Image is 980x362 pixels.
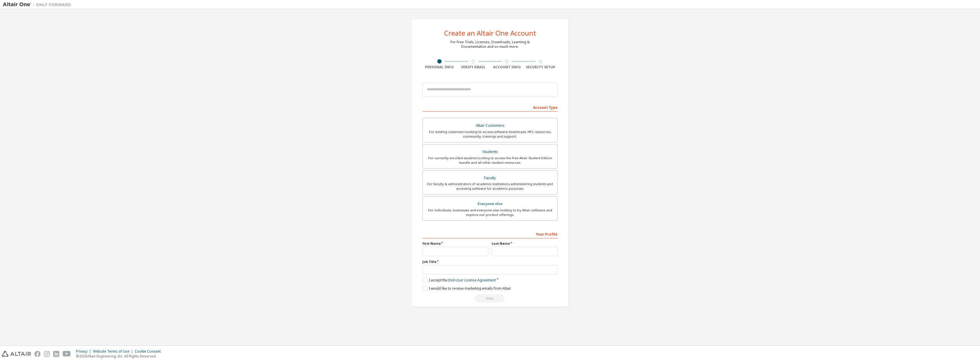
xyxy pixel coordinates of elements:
[63,351,71,357] img: youtube.svg
[426,122,554,130] div: Altair Customers
[135,349,164,354] div: Cookie Consent
[448,278,496,283] a: End-User License Agreement
[426,148,554,156] div: Students
[422,103,558,112] div: Account Type
[456,65,490,69] div: Verify Email
[76,349,93,354] div: Privacy
[422,278,496,283] label: I accept the
[426,130,554,139] div: For existing customers looking to access software downloads, HPC resources, community, trainings ...
[76,354,164,359] p: © 2025 Altair Engineering, Inc. All Rights Reserved.
[450,40,530,49] div: For Free Trials, Licenses, Downloads, Learning & Documentation and so much more.
[422,286,511,291] label: I would like to receive marketing emails from Altair
[426,182,554,191] div: For faculty & administrators of academic institutions administering students and accessing softwa...
[422,294,558,303] div: Read and acccept EULA to continue
[426,200,554,208] div: Everyone else
[2,351,31,357] img: altair_logo.svg
[44,351,50,357] img: instagram.svg
[53,351,59,357] img: linkedin.svg
[422,65,456,69] div: Personal Info
[34,351,40,357] img: facebook.svg
[492,241,558,246] label: Last Name
[422,229,558,238] div: Your Profile
[426,208,554,217] div: For individuals, businesses and everyone else looking to try Altair software and explore our prod...
[93,349,135,354] div: Website Terms of Use
[426,174,554,182] div: Faculty
[3,2,74,7] img: Altair One
[422,241,488,246] label: First Name
[426,156,554,165] div: For currently enrolled students looking to access the free Altair Student Edition bundle and all ...
[422,259,558,264] label: Job Title
[444,30,536,36] div: Create an Altair One Account
[490,65,524,69] div: Account Info
[524,65,558,69] div: Security Setup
